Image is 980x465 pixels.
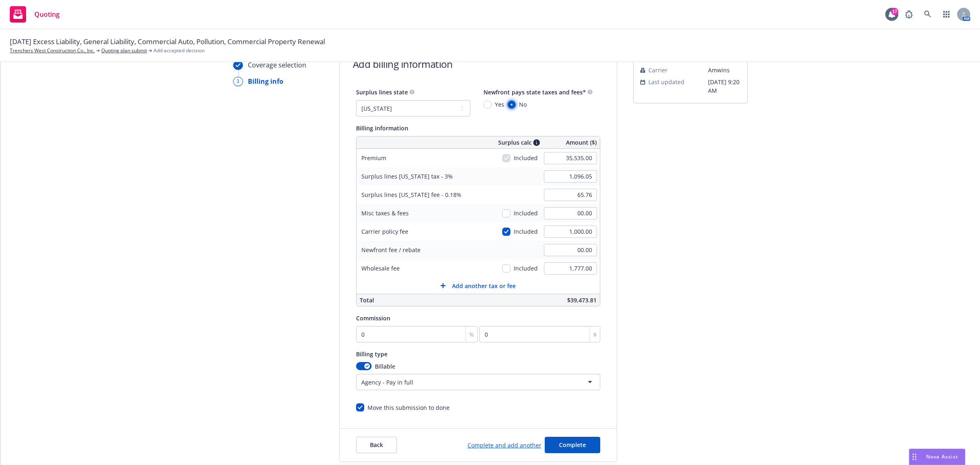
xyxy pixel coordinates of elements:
[356,88,408,96] span: Surplus lines state
[514,154,538,162] span: Included
[248,60,306,70] div: Coverage selection
[508,101,516,109] input: No
[708,78,741,95] span: [DATE] 9:20 AM
[356,350,388,358] span: Billing type
[356,314,390,322] span: Commission
[101,47,147,54] a: Quoting plan submit
[367,403,450,412] div: Move this submission to done
[361,246,421,254] span: Newfront fee / rebate
[154,47,205,54] span: Add accepted decision
[370,441,383,449] span: Back
[544,226,597,238] input: 0.00
[353,57,453,71] h1: Add billing information
[891,8,898,15] div: 17
[361,209,409,217] span: Misc taxes & fees
[920,6,936,22] a: Search
[909,449,920,465] div: Drag to move
[708,66,741,74] span: Amwins
[514,264,538,273] span: Included
[7,3,63,26] a: Quoting
[559,441,586,449] span: Complete
[544,189,597,201] input: 0.00
[361,264,400,272] span: Wholesale fee
[648,78,684,86] span: Last updated
[361,154,386,162] span: Premium
[544,152,597,164] input: 0.00
[10,47,95,54] a: Trenchers West Construction Co., Inc.
[648,66,668,74] span: Carrier
[544,207,597,219] input: 0.00
[360,296,374,304] span: Total
[544,170,597,183] input: 0.00
[468,441,541,449] a: Complete and add another
[356,437,397,453] button: Back
[544,262,597,275] input: 0.00
[498,138,532,147] span: Surplus calc
[514,227,538,236] span: Included
[356,277,600,294] button: Add another tax or fee
[909,449,965,465] button: Nova Assist
[545,437,600,453] button: Complete
[938,6,955,22] a: Switch app
[901,6,917,22] a: Report a Bug
[34,11,60,18] span: Quoting
[514,209,538,217] span: Included
[566,138,597,147] span: Amount ($)
[361,191,461,199] span: Surplus lines [US_STATE] fee - 0.18%
[452,282,516,290] span: Add another tax or fee
[544,244,597,256] input: 0.00
[469,330,474,339] span: %
[495,100,504,109] span: Yes
[483,88,586,96] span: Newfront pays state taxes and fees*
[926,453,958,460] span: Nova Assist
[233,77,243,86] div: 3
[356,124,408,132] span: Billing information
[593,330,597,339] span: $
[356,362,600,371] div: Billable
[519,100,527,109] span: No
[483,101,492,109] input: Yes
[361,228,408,235] span: Carrier policy fee
[567,296,597,304] span: $39,473.81
[361,172,453,180] span: Surplus lines [US_STATE] tax - 3%
[10,36,325,47] span: [DATE] Excess Liability, General Liability, Commercial Auto, Pollution, Commercial Property Renewal
[248,76,283,86] div: Billing info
